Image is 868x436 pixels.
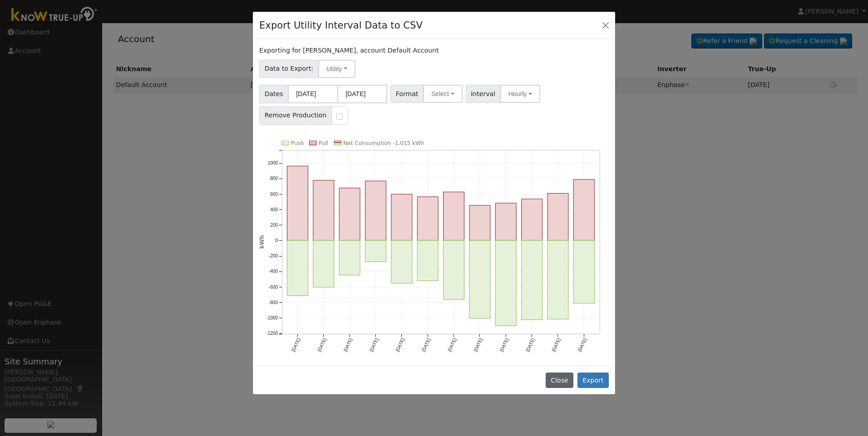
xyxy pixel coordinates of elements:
[417,197,438,240] rect: onclick=""
[318,60,355,78] button: Utility
[522,199,542,240] rect: onclick=""
[259,60,319,78] span: Data to Export:
[574,179,595,240] rect: onclick=""
[259,46,439,55] label: Exporting for [PERSON_NAME], account Default Account
[421,337,431,352] text: [DATE]
[473,337,483,352] text: [DATE]
[291,140,304,146] text: Push
[469,205,490,240] rect: onclick=""
[339,240,360,275] rect: onclick=""
[343,140,424,146] text: Net Consumption -1,015 kWh
[269,253,278,258] text: -200
[266,315,278,320] text: -1000
[499,337,509,352] text: [DATE]
[269,284,278,289] text: -600
[317,337,327,352] text: [DATE]
[577,373,609,388] button: Export
[291,337,301,352] text: [DATE]
[417,240,438,281] rect: onclick=""
[391,194,412,240] rect: onclick=""
[268,160,278,165] text: 1000
[313,180,334,241] rect: onclick=""
[547,193,568,240] rect: onclick=""
[391,240,412,283] rect: onclick=""
[287,240,308,296] rect: onclick=""
[444,240,464,299] rect: onclick=""
[495,240,516,326] rect: onclick=""
[270,207,278,212] text: 400
[525,337,535,352] text: [DATE]
[574,240,595,303] rect: onclick=""
[269,300,278,305] text: -800
[395,337,405,352] text: [DATE]
[369,337,379,352] text: [DATE]
[577,337,587,352] text: [DATE]
[319,140,328,146] text: Pull
[423,85,463,103] button: Select
[339,188,360,241] rect: onclick=""
[547,240,568,319] rect: onclick=""
[343,337,353,352] text: [DATE]
[500,85,540,103] button: Hourly
[522,240,542,320] rect: onclick=""
[259,18,423,33] h4: Export Utility Interval Data to CSV
[469,240,490,318] rect: onclick=""
[270,223,278,228] text: 200
[447,337,457,352] text: [DATE]
[365,181,386,240] rect: onclick=""
[444,192,464,240] rect: onclick=""
[599,19,612,31] button: Close
[313,240,334,287] rect: onclick=""
[259,107,332,125] span: Remove Production
[269,269,278,274] text: -400
[365,240,386,262] rect: onclick=""
[546,373,573,388] button: Close
[270,191,278,196] text: 600
[259,235,265,249] text: kWh
[259,85,288,103] span: Dates
[270,176,278,181] text: 800
[390,85,424,103] span: Format
[495,203,516,240] rect: onclick=""
[551,337,562,352] text: [DATE]
[287,166,308,240] rect: onclick=""
[276,238,278,243] text: 0
[266,331,278,336] text: -1200
[466,85,501,103] span: Interval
